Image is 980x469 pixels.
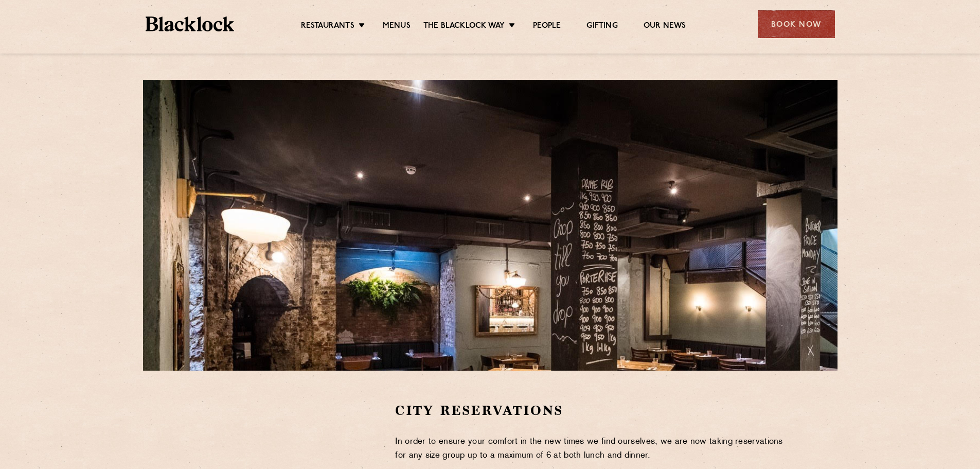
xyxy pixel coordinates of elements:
a: Restaurants [301,21,354,32]
h2: City Reservations [395,402,790,420]
a: Gifting [586,21,617,32]
div: Book Now [758,10,835,38]
a: Our News [644,21,686,32]
img: BL_Textured_Logo-footer-cropped.svg [146,16,235,31]
a: Menus [383,21,411,32]
p: In order to ensure your comfort in the new times we find ourselves, we are now taking reservation... [395,435,790,463]
a: People [533,21,561,32]
a: The Blacklock Way [423,21,505,32]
